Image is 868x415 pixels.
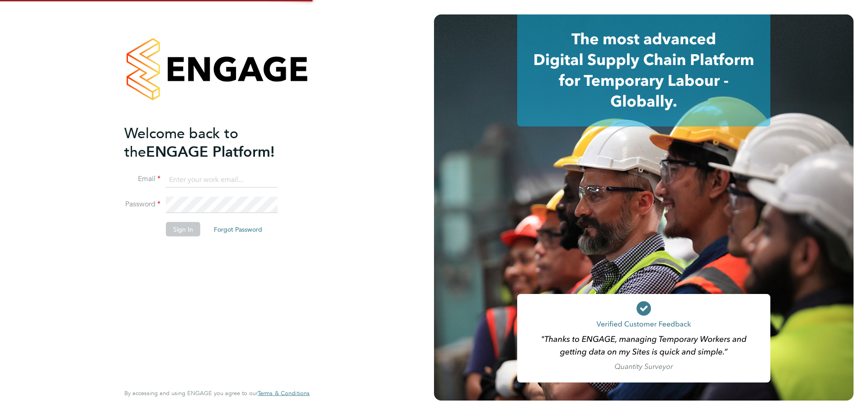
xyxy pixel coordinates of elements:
input: Enter your work email... [166,172,278,188]
button: Sign In [166,222,200,237]
a: Terms & Conditions [258,390,310,397]
h2: ENGAGE Platform! [124,124,301,161]
label: Email [124,174,160,184]
button: Forgot Password [207,222,269,237]
span: Welcome back to the [124,124,238,160]
label: Password [124,200,160,209]
span: By accessing and using ENGAGE you agree to our [124,389,310,397]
